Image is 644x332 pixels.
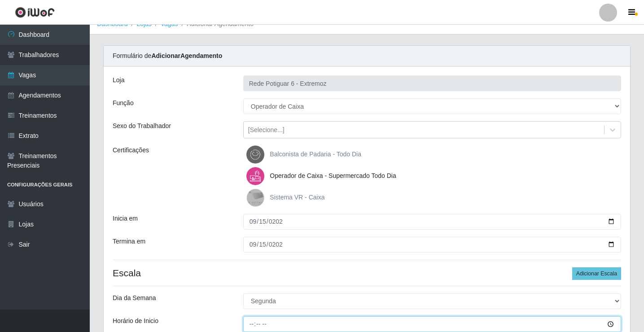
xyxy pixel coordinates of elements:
[246,146,268,164] img: Balconista de Padaria - Todo Dia
[270,194,324,201] span: Sistema VR - Caixa
[15,7,55,18] img: CoreUI Logo
[270,151,361,158] span: Balconista de Padaria - Todo Dia
[246,167,268,185] img: Operador de Caixa - Supermercado Todo Dia
[248,125,285,135] div: [Selecione...]
[243,237,621,252] input: 00/00/0000
[243,316,621,332] input: 00:00
[104,46,630,66] div: Formulário de
[113,146,149,155] label: Certificações
[113,75,124,85] label: Loja
[113,121,171,131] label: Sexo do Trabalhador
[113,293,156,303] label: Dia da Semana
[113,237,145,246] label: Termina em
[113,316,158,326] label: Horário de Inicio
[572,267,621,280] button: Adicionar Escala
[270,172,396,179] span: Operador de Caixa - Supermercado Todo Dia
[246,189,268,207] img: Sistema VR - Caixa
[113,214,138,223] label: Inicia em
[113,98,134,108] label: Função
[243,214,621,230] input: 00/00/0000
[113,267,621,279] h4: Escala
[151,52,222,59] strong: Adicionar Agendamento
